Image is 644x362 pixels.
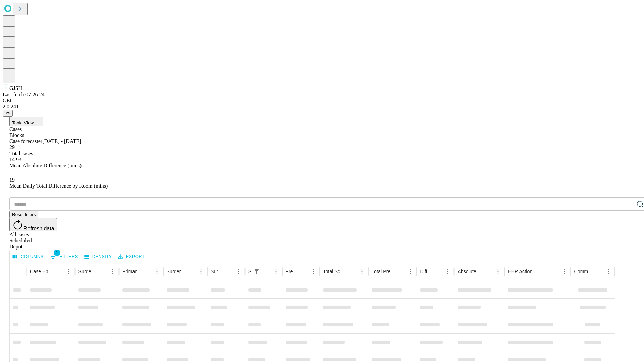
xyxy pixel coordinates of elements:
[9,150,33,156] span: Total cases
[420,269,433,274] div: Difference
[3,104,641,110] div: 2.0.241
[604,267,613,276] button: Menu
[64,267,73,276] button: Menu
[9,138,42,144] span: Case forecaster
[196,267,206,276] button: Menu
[299,267,309,276] button: Sort
[493,267,503,276] button: Menu
[108,267,117,276] button: Menu
[48,251,80,262] button: Show filters
[406,267,415,276] button: Menu
[594,267,604,276] button: Sort
[30,269,54,274] div: Case Epic Id
[286,269,299,274] div: Predicted In Room Duration
[224,267,234,276] button: Sort
[348,267,357,276] button: Sort
[574,269,593,274] div: Comments
[78,269,98,274] div: Surgeon Name
[234,267,243,276] button: Menu
[9,218,57,231] button: Refresh data
[12,212,36,217] span: Reset filters
[23,226,54,231] span: Refresh data
[54,249,60,256] span: 1
[9,183,108,189] span: Mean Daily Total Difference by Room (mins)
[252,267,261,276] button: Show filters
[5,111,10,116] span: @
[3,98,641,104] div: GEI
[508,269,532,274] div: EHR Action
[99,267,108,276] button: Sort
[9,157,21,162] span: 14.93
[12,120,34,125] span: Table View
[357,267,367,276] button: Menu
[533,267,542,276] button: Sort
[83,252,114,262] button: Density
[559,267,569,276] button: Menu
[9,144,15,150] span: 29
[152,267,162,276] button: Menu
[167,269,186,274] div: Surgery Name
[9,85,22,91] span: GJSH
[3,110,13,117] button: @
[443,267,452,276] button: Menu
[434,267,443,276] button: Sort
[252,267,261,276] div: 1 active filter
[458,269,483,274] div: Absolute Difference
[9,117,43,126] button: Table View
[42,138,81,144] span: [DATE] - [DATE]
[143,267,152,276] button: Sort
[262,267,271,276] button: Sort
[271,267,281,276] button: Menu
[248,269,251,274] div: Scheduled In Room Duration
[55,267,64,276] button: Sort
[9,177,15,183] span: 19
[484,267,493,276] button: Sort
[9,163,82,168] span: Mean Absolute Difference (mins)
[309,267,318,276] button: Menu
[323,269,347,274] div: Total Scheduled Duration
[211,269,224,274] div: Surgery Date
[9,211,38,218] button: Reset filters
[122,269,142,274] div: Primary Service
[372,269,396,274] div: Total Predicted Duration
[187,267,196,276] button: Sort
[396,267,406,276] button: Sort
[116,252,146,262] button: Export
[3,92,45,97] span: Last fetch: 07:26:24
[11,252,45,262] button: Select columns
